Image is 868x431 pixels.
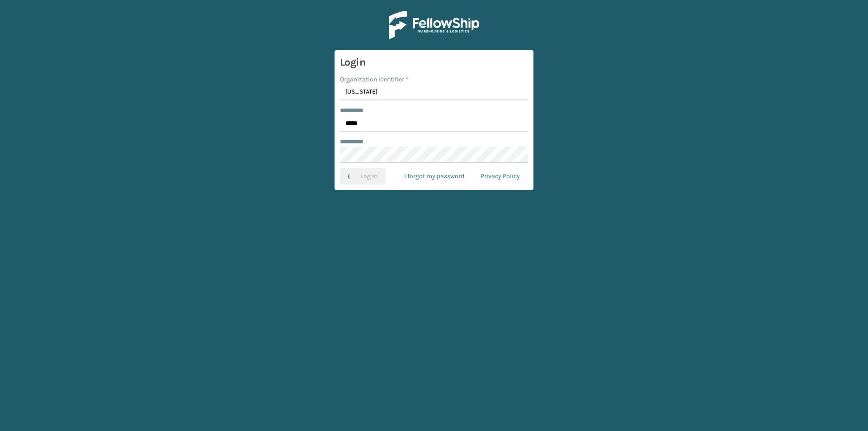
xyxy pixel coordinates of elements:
[340,56,528,69] h3: Login
[472,168,528,185] a: Privacy Policy
[340,75,408,84] label: Organization Identifier
[389,11,479,39] img: Logo
[340,168,386,185] button: Log In
[396,168,472,185] a: I forgot my password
